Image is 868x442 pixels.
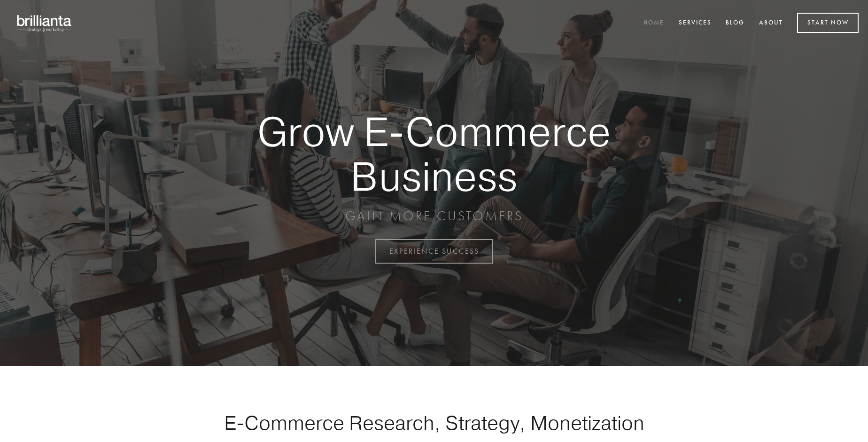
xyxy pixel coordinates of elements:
h1: E-Commerce Research, Strategy, Monetization [194,411,674,434]
a: Start Now [797,13,859,33]
a: Home [637,16,670,31]
img: brillianta - research, strategy, marketing [9,9,80,37]
a: Blog [720,16,751,31]
a: About [753,16,789,31]
a: Services [673,16,718,31]
a: EXPERIENCE SUCCESS [375,239,493,264]
strong: Grow E-Commerce Business [225,109,643,198]
p: GAIN MORE CUSTOMERS [225,208,643,225]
